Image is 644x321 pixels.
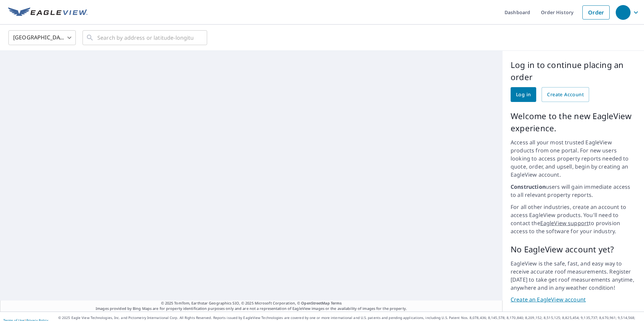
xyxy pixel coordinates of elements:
p: Welcome to the new EagleView experience. [511,110,636,134]
p: No EagleView account yet? [511,243,636,255]
p: EagleView is the safe, fast, and easy way to receive accurate roof measurements. Register [DATE] ... [511,259,636,292]
p: Log in to continue placing an order [511,59,636,83]
a: Create an EagleView account [511,296,636,304]
div: [GEOGRAPHIC_DATA] [8,28,76,47]
span: © 2025 TomTom, Earthstar Geographics SIO, © 2025 Microsoft Corporation, © [161,300,342,306]
a: Order [582,5,610,20]
p: users will gain immediate access to all relevant property reports. [511,183,636,199]
p: For all other industries, create an account to access EagleView products. You'll need to contact ... [511,203,636,235]
a: EagleView support [540,219,589,227]
a: Terms [331,300,342,306]
p: Access all your most trusted EagleView products from one portal. For new users looking to access ... [511,138,636,179]
a: Create Account [542,87,589,102]
span: Create Account [547,91,584,99]
a: OpenStreetMap [301,300,329,306]
a: Log in [511,87,536,102]
input: Search by address or latitude-longitude [97,28,193,47]
img: EV Logo [8,7,88,17]
span: Log in [516,91,531,99]
strong: Construction [511,183,546,190]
